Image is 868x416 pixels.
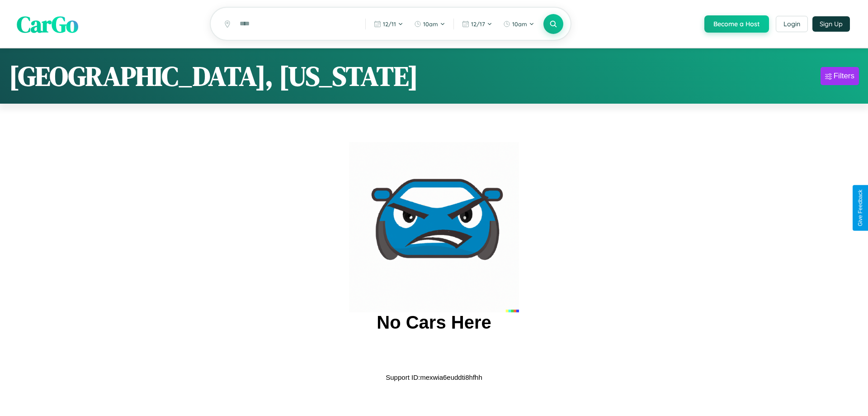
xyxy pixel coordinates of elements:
button: Filters [821,67,859,85]
div: Give Feedback [857,190,863,226]
img: car [349,142,519,312]
button: 10am [410,17,450,31]
span: CarGo [17,8,78,39]
p: Support ID: mexwia6euddti8hfhh [386,371,482,383]
span: 12 / 11 [383,20,396,28]
button: Become a Host [704,15,769,33]
button: Sign Up [812,16,850,32]
button: 10am [499,17,539,31]
span: 10am [512,20,527,28]
button: 12/11 [369,17,408,31]
span: 10am [423,20,438,28]
h2: No Cars Here [377,312,491,333]
span: 12 / 17 [471,20,485,28]
div: Filters [834,72,854,81]
h1: [GEOGRAPHIC_DATA], [US_STATE] [9,57,418,95]
button: 12/17 [458,17,497,31]
button: Login [776,16,808,32]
